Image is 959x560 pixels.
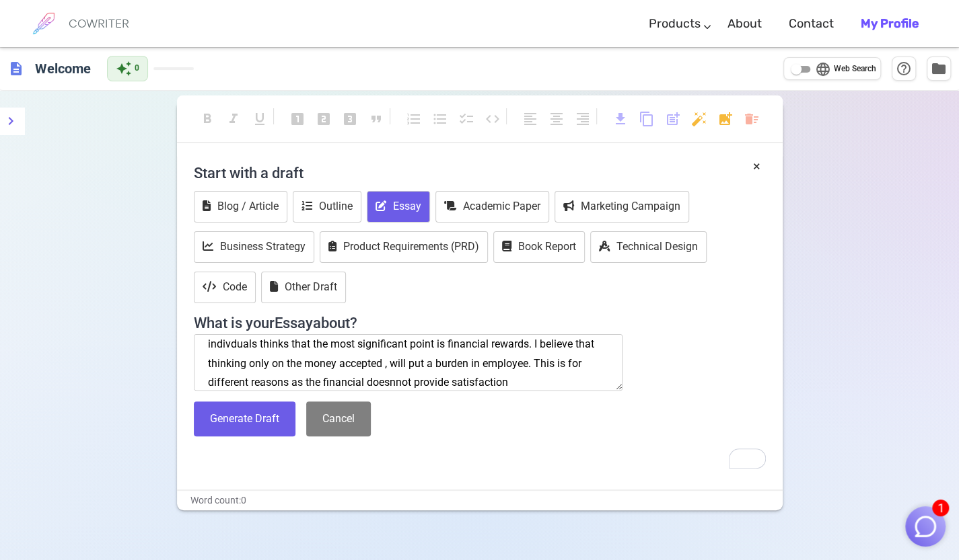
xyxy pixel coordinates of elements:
[194,157,766,471] div: To enrich screen reader interactions, please activate Accessibility in Grammarly extension settings
[590,231,707,263] button: Technical Design
[194,191,287,223] button: Blog / Article
[639,111,655,127] span: content_copy
[493,231,585,263] button: Book Report
[753,157,760,176] button: ×
[522,111,538,127] span: format_align_left
[834,63,876,76] span: Web Search
[905,506,946,547] button: 1
[194,307,766,332] h4: What is your Essay about?
[892,56,916,81] button: Help & Shortcuts
[665,111,681,127] span: post_add
[432,111,448,127] span: format_list_bulleted
[612,111,629,127] span: download
[691,111,707,127] span: auto_fix_high
[896,61,912,77] span: help_outline
[555,191,689,223] button: Marketing Campaign
[717,111,734,127] span: add_photo_alternate
[861,16,919,31] b: My Profile
[406,111,422,127] span: format_list_numbered
[744,111,760,127] span: delete_sweep
[8,61,24,77] span: description
[861,4,919,44] a: My Profile
[367,191,430,223] button: Essay
[194,334,623,391] textarea: These days, career choice has become a prominent topic for many people. Some indivduals thinks th...
[458,111,474,127] span: checklist
[913,514,938,539] img: Close chat
[649,4,701,44] a: Products
[368,111,384,127] span: format_quote
[225,111,242,127] span: format_italic
[931,61,947,77] span: folder
[548,111,565,127] span: format_align_center
[789,4,834,44] a: Contact
[435,191,549,223] button: Academic Paper
[293,191,361,223] button: Outline
[30,55,96,82] h6: Click to edit title
[194,157,766,189] h4: Start with a draft
[289,111,306,127] span: looks_one
[316,111,332,127] span: looks_two
[261,272,346,303] button: Other Draft
[116,61,132,77] span: auto_awesome
[727,4,762,44] a: About
[199,111,215,127] span: format_bold
[194,231,314,263] button: Business Strategy
[194,401,295,437] button: Generate Draft
[320,231,488,263] button: Product Requirements (PRD)
[927,56,951,81] button: Manage Documents
[815,61,831,77] span: language
[342,111,358,127] span: looks_3
[575,111,591,127] span: format_align_right
[306,401,371,437] button: Cancel
[69,17,129,30] h6: COWRITER
[485,111,501,127] span: code
[27,7,61,40] img: brand logo
[135,62,139,75] span: 0
[177,491,783,510] div: Word count: 0
[252,111,268,127] span: format_underlined
[932,499,949,516] span: 1
[194,272,256,303] button: Code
